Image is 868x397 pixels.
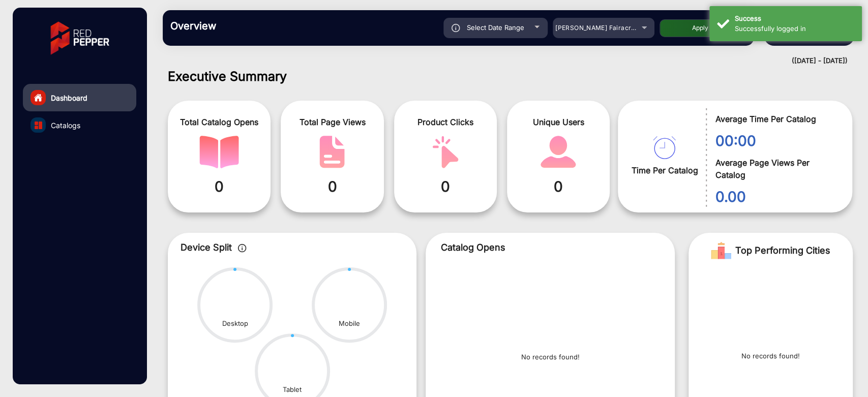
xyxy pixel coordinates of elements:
span: Total Page Views [288,116,376,128]
div: Tablet [283,385,302,395]
span: 0.00 [715,186,837,207]
span: Top Performing Cities [735,240,830,261]
img: home [34,93,43,102]
img: icon [452,24,460,32]
span: Device Split [181,242,232,253]
span: 0 [515,176,602,197]
span: 0 [175,176,263,197]
div: Successfully logged in [735,24,854,34]
div: Mobile [339,319,360,329]
span: 00:00 [715,130,837,151]
div: ([DATE] - [DATE]) [153,56,848,66]
button: Apply [660,19,741,37]
div: Success [735,14,854,24]
span: Dashboard [51,93,87,103]
img: Rank image [711,240,731,261]
img: vmg-logo [43,13,116,64]
span: Average Page Views Per Catalog [715,157,837,181]
span: Average Time Per Catalog [715,113,837,125]
h1: Executive Summary [168,69,853,84]
p: No records found! [741,351,800,361]
p: Catalog Opens [441,240,660,254]
div: Desktop [222,319,248,329]
h3: Overview [170,20,313,32]
span: 0 [402,176,489,197]
img: catalog [538,136,578,168]
img: icon [238,244,247,252]
span: 0 [288,176,376,197]
img: catalog [426,136,465,168]
span: Catalogs [51,120,80,131]
img: catalog [35,121,42,129]
span: Total Catalog Opens [175,116,263,128]
img: catalog [653,136,676,159]
span: Select Date Range [467,23,524,32]
img: catalog [312,136,352,168]
a: Dashboard [23,84,136,111]
img: catalog [199,136,239,168]
span: [PERSON_NAME] Fairacre Farms [555,24,656,32]
span: Product Clicks [402,116,489,128]
p: No records found! [521,352,580,362]
span: Unique Users [515,116,602,128]
a: Catalogs [23,111,136,139]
